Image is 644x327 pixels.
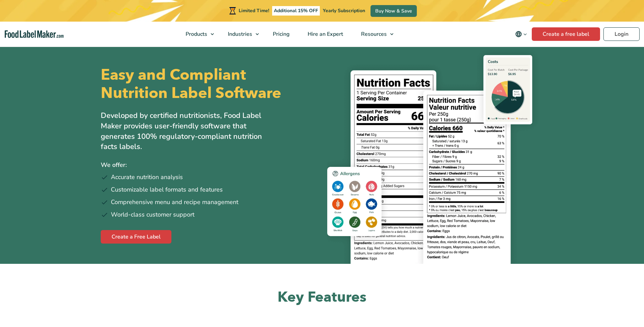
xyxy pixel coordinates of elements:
[299,22,351,47] a: Hire an Expert
[219,22,262,47] a: Industries
[323,7,365,14] span: Yearly Subscription
[264,22,297,47] a: Pricing
[111,173,183,182] span: Accurate nutrition analysis
[352,22,397,47] a: Resources
[532,27,600,41] a: Create a free label
[184,30,208,38] span: Products
[5,30,64,38] a: Food Label Maker homepage
[111,198,238,207] span: Comprehensive menu and recipe management
[101,66,316,102] h1: Easy and Compliant Nutrition Label Software
[510,27,532,41] button: Change language
[177,22,217,47] a: Products
[101,230,171,244] a: Create a Free Label
[272,6,320,16] span: Additional 15% OFF
[111,210,194,219] span: World-class customer support
[226,30,253,38] span: Industries
[371,5,417,17] a: Buy Now & Save
[101,288,544,307] h2: Key Features
[101,110,277,152] p: Developed by certified nutritionists, Food Label Maker provides user-friendly software that gener...
[603,27,640,41] a: Login
[271,30,290,38] span: Pricing
[306,30,344,38] span: Hire an Expert
[101,160,317,170] p: We offer:
[111,185,223,194] span: Customizable label formats and features
[359,30,387,38] span: Resources
[239,7,269,14] span: Limited Time!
